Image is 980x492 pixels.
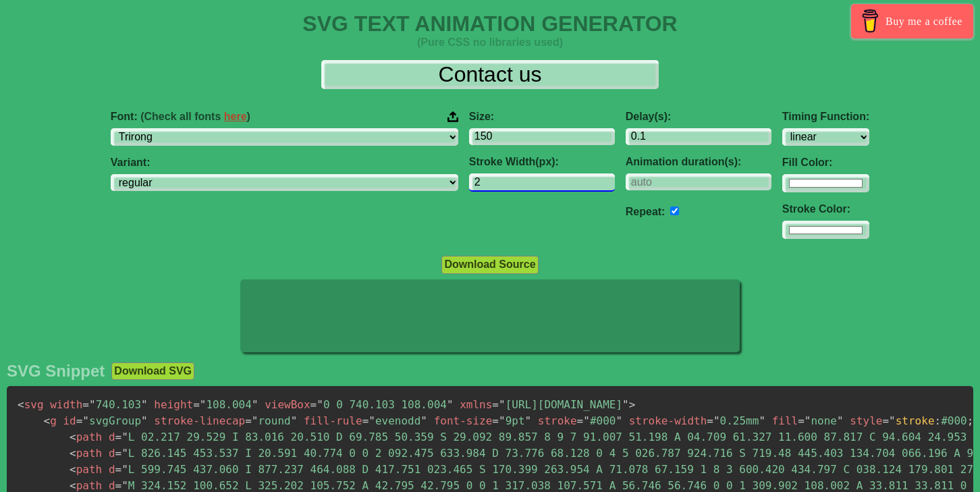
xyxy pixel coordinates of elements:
span: (Check all fonts ) [140,111,250,122]
a: here [224,111,247,122]
span: = [707,414,713,427]
label: Repeat: [626,206,665,217]
span: style [850,414,882,427]
span: " [252,398,258,411]
span: round [245,414,297,427]
span: 108.004 [193,398,258,411]
span: font-size [434,414,493,427]
span: path [70,479,102,492]
span: " [525,414,532,427]
span: id [63,414,76,427]
label: Timing Function: [782,111,869,123]
span: stroke [896,414,935,427]
span: < [70,447,76,460]
span: " [837,414,844,427]
span: = [492,398,499,411]
span: path [70,431,102,443]
span: " [583,414,590,427]
a: Buy me a coffee [851,4,973,38]
span: = [577,414,584,427]
input: 2px [469,173,615,192]
span: svgGroup [76,414,148,427]
span: Buy me a coffee [886,9,962,33]
span: " [141,398,148,411]
span: = [798,414,805,427]
span: svg [18,398,44,411]
span: " [447,398,454,411]
span: = [76,414,83,427]
span: < [70,479,76,492]
span: " [121,447,128,460]
span: fill [772,414,798,427]
span: " [200,398,207,411]
span: g [44,414,57,427]
span: [URL][DOMAIN_NAME] [492,398,628,411]
span: d [109,463,115,476]
input: auto [626,173,771,190]
label: Animation duration(s): [626,156,771,168]
span: " [805,414,811,427]
span: " [89,398,96,411]
span: " [291,414,298,427]
span: none [798,414,843,427]
span: stroke-width [629,414,707,427]
span: = [115,463,122,476]
span: 740.103 [82,398,147,411]
span: " [369,414,375,427]
span: 0 0 740.103 108.004 [310,398,454,411]
span: width [50,398,82,411]
span: ; [967,414,974,427]
span: = [115,431,122,443]
input: 100 [469,128,615,145]
span: height [154,398,193,411]
span: d [109,447,115,460]
h2: SVG Snippet [7,362,105,381]
span: < [70,463,76,476]
span: < [18,398,24,411]
span: " [121,431,128,443]
label: Size: [469,111,615,123]
span: " [121,479,128,492]
span: < [70,431,76,443]
label: Stroke Color: [782,203,869,215]
span: = [115,479,122,492]
input: auto [670,207,679,215]
span: " [499,414,506,427]
span: =" [882,414,895,427]
span: 0.25mm [707,414,765,427]
span: = [310,398,317,411]
span: = [492,414,499,427]
span: d [109,479,115,492]
span: 9pt [492,414,531,427]
span: " [616,414,622,427]
span: " [121,463,128,476]
span: = [115,447,122,460]
span: " [420,414,427,427]
span: " [141,414,148,427]
label: Fill Color: [782,157,869,169]
span: = [193,398,200,411]
span: path [70,463,102,476]
span: " [499,398,506,411]
span: : [935,414,942,427]
span: " [622,398,629,411]
label: Stroke Width(px): [469,156,615,168]
span: #000 [577,414,622,427]
label: Variant: [111,157,458,169]
span: < [44,414,51,427]
span: = [245,414,252,427]
span: viewBox [265,398,310,411]
input: Input Text Here [321,60,659,89]
img: Upload your font [447,111,458,123]
span: stroke [538,414,577,427]
span: stroke-linecap [154,414,245,427]
span: fill-rule [304,414,362,427]
span: xmlns [460,398,492,411]
span: d [109,431,115,443]
button: Download SVG [111,362,194,380]
span: " [317,398,323,411]
span: evenodd [362,414,427,427]
label: Delay(s): [626,111,771,123]
span: " [252,414,258,427]
span: " [82,414,89,427]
